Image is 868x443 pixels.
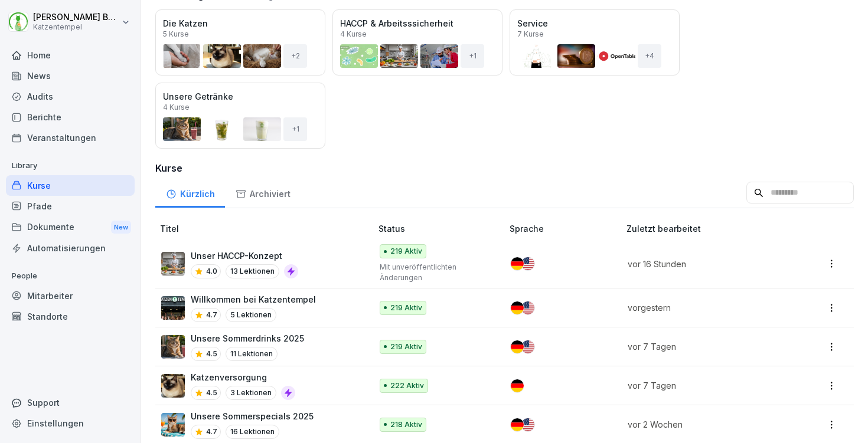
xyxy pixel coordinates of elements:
[340,31,367,38] p: 4 Kurse
[163,17,318,29] p: Die Katzen
[226,308,276,322] p: 5 Lektionen
[511,301,524,314] img: de.svg
[226,264,279,278] p: 13 Lektionen
[161,296,185,320] img: bfxihpyegxharsbvixxs1pbj.png
[191,293,316,306] p: Willkommen bei Katzentempel
[33,23,119,31] p: Katzentempel
[6,306,135,327] a: Standorte
[163,104,190,111] p: 4 Kurse
[6,156,135,175] p: Library
[380,262,491,283] p: Mit unveröffentlichten Änderungen
[155,161,854,175] h3: Kurse
[6,196,135,216] a: Pfade
[226,386,276,400] p: 3 Lektionen
[160,222,374,235] p: Titel
[206,266,217,277] p: 4.0
[378,222,505,235] p: Status
[628,258,781,270] p: vor 16 Stunden
[340,17,495,29] p: HACCP & Arbeitsssicherheit
[390,342,422,352] p: 219 Aktiv
[155,178,225,208] a: Kürzlich
[6,175,135,196] a: Kurse
[206,349,217,359] p: 4.5
[161,252,185,275] img: mlsleav921hxy3akyctmymka.png
[521,340,534,353] img: us.svg
[206,388,217,398] p: 4.5
[226,425,279,439] p: 16 Lektionen
[6,238,135,258] a: Automatisierungen
[521,257,534,270] img: us.svg
[511,418,524,431] img: de.svg
[6,392,135,413] div: Support
[390,303,422,313] p: 219 Aktiv
[6,86,135,107] a: Audits
[191,371,295,383] p: Katzenversorgung
[6,267,135,286] p: People
[155,9,325,76] a: Die Katzen5 Kurse+2
[225,178,301,208] a: Archiviert
[511,340,524,353] img: de.svg
[517,17,672,29] p: Service
[628,340,781,353] p: vor 7 Tagen
[521,301,534,314] img: us.svg
[390,380,424,391] p: 222 Aktiv
[155,83,325,149] a: Unsere Getränke4 Kurse+1
[206,310,217,320] p: 4.7
[6,413,135,434] a: Einstellungen
[390,246,422,257] p: 219 Aktiv
[191,410,314,422] p: Unsere Sommerspecials 2025
[6,216,135,238] a: DokumenteNew
[283,117,307,141] div: + 1
[517,31,544,38] p: 7 Kurse
[161,335,185,359] img: z2wzlwkjv23ogvhmnm05ms84.png
[6,216,135,238] div: Dokumente
[626,222,795,235] p: Zuletzt bearbeitet
[510,9,680,76] a: Service7 Kurse+4
[510,222,622,235] p: Sprache
[191,250,298,262] p: Unser HACCP-Konzept
[638,44,661,68] div: + 4
[163,31,189,38] p: 5 Kurse
[6,45,135,65] a: Home
[628,301,781,314] p: vorgestern
[628,379,781,392] p: vor 7 Tagen
[206,426,217,437] p: 4.7
[161,413,185,437] img: tq9m61t15lf2zt9mx622xkq2.png
[628,418,781,431] p: vor 2 Wochen
[461,44,484,68] div: + 1
[521,418,534,431] img: us.svg
[226,347,278,361] p: 11 Lektionen
[6,107,135,127] a: Berichte
[161,374,185,398] img: xm6kh0ygkno3b9579tdjalrr.png
[6,65,135,86] a: News
[163,90,318,103] p: Unsere Getränke
[33,12,119,22] p: [PERSON_NAME] Benedix
[111,221,131,234] div: New
[6,286,135,306] a: Mitarbeiter
[191,332,304,344] p: Unsere Sommerdrinks 2025
[390,419,422,430] p: 218 Aktiv
[511,379,524,392] img: de.svg
[511,257,524,270] img: de.svg
[283,44,307,68] div: + 2
[6,127,135,148] a: Veranstaltungen
[332,9,502,76] a: HACCP & Arbeitsssicherheit4 Kurse+1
